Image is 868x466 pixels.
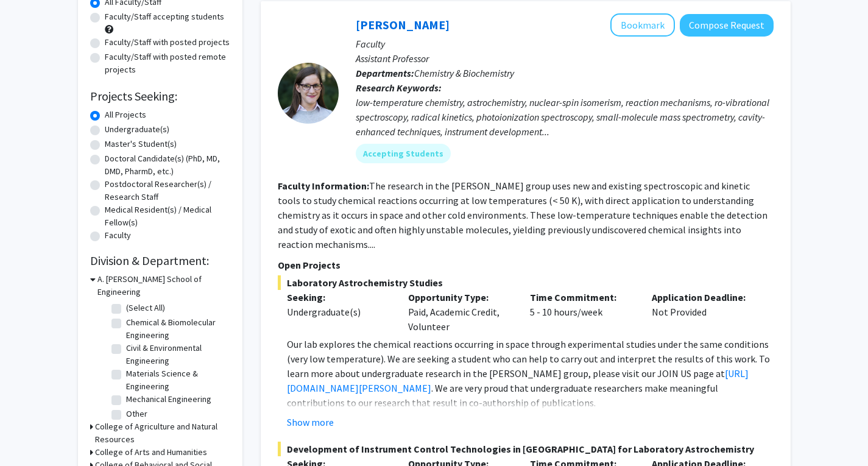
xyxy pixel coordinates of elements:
[95,446,207,459] h3: College of Arts and Humanities
[105,203,230,229] label: Medical Resident(s) / Medical Fellow(s)
[95,420,230,446] h3: College of Agriculture and Natural Resources
[126,393,211,406] label: Mechanical Engineering
[105,108,146,121] label: All Projects
[105,36,230,49] label: Faculty/Staff with posted projects
[105,10,224,23] label: Faculty/Staff accepting students
[530,290,633,305] p: Time Commitment:
[414,67,514,79] span: Chemistry & Biochemistry
[126,367,227,393] label: Materials Science & Engineering
[126,302,165,314] label: (Select All)
[97,273,230,298] h3: A. [PERSON_NAME] School of Engineering
[278,275,774,290] span: Laboratory Astrochemistry Studies
[287,290,390,305] p: Seeking:
[356,37,774,51] p: Faculty
[126,316,227,342] label: Chemical & Biomolecular Engineering
[356,67,414,79] b: Departments:
[105,152,230,178] label: Doctoral Candidate(s) (PhD, MD, DMD, PharmD, etc.)
[680,14,774,37] button: Compose Request to Leah Dodson
[610,13,675,37] button: Add Leah Dodson to Bookmarks
[90,253,230,268] h2: Division & Department:
[287,305,390,319] div: Undergraduate(s)
[399,290,521,334] div: Paid, Academic Credit, Volunteer
[287,337,774,410] p: Our lab explores the chemical reactions occurring in space through experimental studies under the...
[9,411,52,457] iframe: Chat
[408,290,512,305] p: Opportunity Type:
[105,138,177,150] label: Master's Student(s)
[90,89,230,104] h2: Projects Seeking:
[356,51,774,66] p: Assistant Professor
[105,123,169,136] label: Undergraduate(s)
[105,51,230,76] label: Faculty/Staff with posted remote projects
[126,342,227,367] label: Civil & Environmental Engineering
[126,408,147,420] label: Other
[278,442,774,456] span: Development of Instrument Control Technologies in [GEOGRAPHIC_DATA] for Laboratory Astrochemistry
[105,229,131,242] label: Faculty
[287,415,334,429] button: Show more
[278,180,767,250] fg-read-more: The research in the [PERSON_NAME] group uses new and existing spectroscopic and kinetic tools to ...
[356,17,450,32] a: [PERSON_NAME]
[356,95,774,139] div: low-temperature chemistry, astrochemistry, nuclear-spin isomerism, reaction mechanisms, ro-vibrat...
[278,180,369,192] b: Faculty Information:
[356,144,451,163] mat-chip: Accepting Students
[105,178,230,203] label: Postdoctoral Researcher(s) / Research Staff
[643,290,764,334] div: Not Provided
[652,290,755,305] p: Application Deadline:
[278,258,774,272] p: Open Projects
[356,82,442,94] b: Research Keywords:
[521,290,643,334] div: 5 - 10 hours/week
